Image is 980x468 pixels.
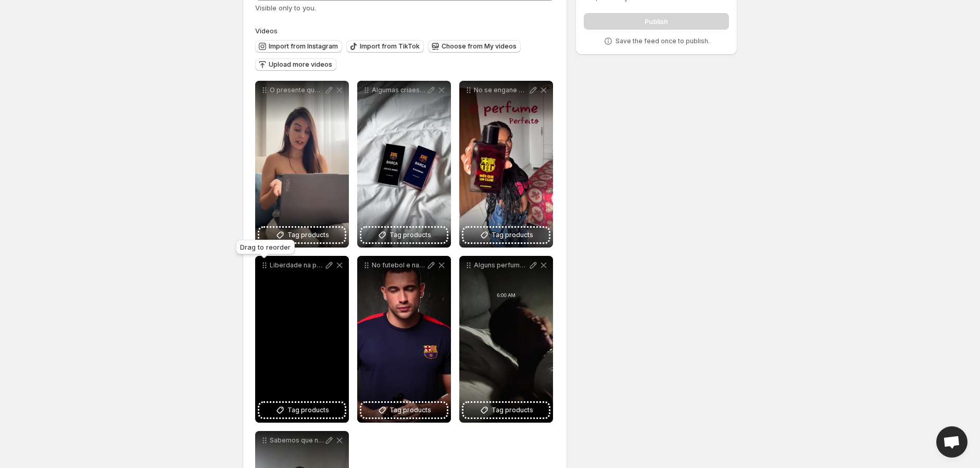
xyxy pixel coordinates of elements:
div: Liberdade na pele Presena no olhar Blaugrana uma fragrncia criada para o homem que carrega a prof... [255,256,349,423]
span: Import from TikTok [360,42,420,51]
span: Import from Instagram [269,42,338,51]
p: Algumas criaes vo alm da fragrncia so smbolos de histria paixo e presena Bluagrana e Visca el Bar... [372,86,426,94]
button: Choose from My videos [428,40,521,53]
span: Tag products [492,405,533,415]
p: O presente que acerta em cheio personalidade histria e emoo no mesmo frasco Agora o FC Barcelona ... [270,86,324,94]
span: Choose from My videos [442,42,517,51]
span: Tag products [287,405,329,415]
span: Visible only to you. [255,4,316,12]
a: Open chat [936,426,968,458]
div: Algumas criaes vo alm da fragrncia so smbolos de histria paixo e presena Bluagrana e Visca el Bar... [357,81,451,248]
button: Import from TikTok [346,40,424,53]
span: Tag products [390,405,431,415]
button: Tag products [463,228,549,242]
button: Tag products [259,228,345,242]
div: O presente que acerta em cheio personalidade histria e emoo no mesmo frasco Agora o FC Barcelona ... [255,81,349,248]
div: Alguns perfumes vo alm do aroma eles contam histrias O Visca el Bara da touticosmetics em collab ... [459,256,553,423]
button: Tag products [259,403,345,417]
span: Videos [255,27,278,35]
button: Import from Instagram [255,40,342,53]
span: Tag products [492,230,533,240]
p: Sabemos que nada se constri da noite pro dia Mas tudo comea pelas escolhas certas at na fragrncia [270,436,324,445]
p: Liberdade na pele Presena no olhar Blaugrana uma fragrncia criada para o homem que carrega a prof... [270,261,324,269]
button: Tag products [361,403,447,417]
p: No se engane pela embalagem Pode at parecer masculino mas o Ms que Club tem presena feminina pra ... [474,86,528,94]
button: Tag products [361,228,447,242]
span: Upload more videos [269,60,332,69]
div: No se engane pela embalagem Pode at parecer masculino mas o Ms que Club tem presena feminina pra ... [459,81,553,248]
p: No futebol e na vida intensidade tudo Visca el Bara para quem entra em campo com atitude e deixa ... [372,261,426,269]
p: Save the feed once to publish. [615,37,710,45]
p: Alguns perfumes vo alm do aroma eles contam histrias O Visca el Bara da touticosmetics em collab ... [474,261,528,269]
button: Tag products [463,403,549,417]
button: Upload more videos [255,58,336,71]
div: No futebol e na vida intensidade tudo Visca el Bara para quem entra em campo com atitude e deixa ... [357,256,451,423]
span: Tag products [287,230,329,240]
span: Tag products [390,230,431,240]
